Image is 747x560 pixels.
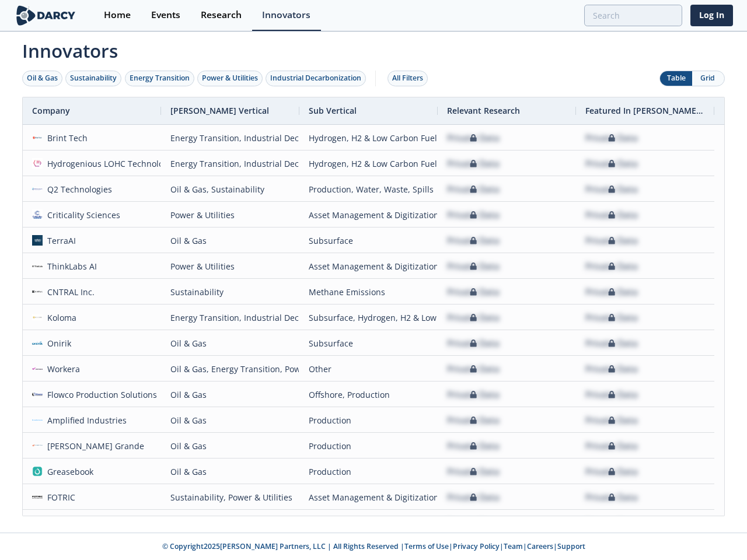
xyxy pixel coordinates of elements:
[309,228,428,253] div: Subsurface
[14,5,78,26] img: logo-wide.svg
[32,492,43,502] img: e41a9aca-1af1-479c-9b99-414026293702
[43,382,158,407] div: Flowco Production Solutions
[32,209,43,220] img: f59c13b7-8146-4c0f-b540-69d0cf6e4c34
[585,485,638,510] div: Private Data
[170,485,290,510] div: Sustainability, Power & Utilities
[404,541,449,551] a: Terms of Use
[170,459,290,484] div: Oil & Gas
[43,408,127,433] div: Amplified Industries
[392,73,423,83] div: All Filters
[170,510,290,535] div: Power & Utilities
[32,184,43,194] img: 103d4dfa-2e10-4df7-9c1d-60a09b3f591e
[585,228,638,253] div: Private Data
[32,363,43,374] img: a6a7813e-09ba-43d3-9dde-1ade15d6a3a4
[43,279,95,304] div: CNTRAL Inc.
[22,71,62,86] button: Oil & Gas
[309,151,428,176] div: Hydrogen, H2 & Low Carbon Fuels
[447,228,500,253] div: Private Data
[16,541,731,552] p: © Copyright 2025 [PERSON_NAME] Partners, LLC | All Rights Reserved | | | | |
[170,177,290,202] div: Oil & Gas, Sustainability
[32,261,43,271] img: cea6cb8d-c661-4e82-962b-34554ec2b6c9
[447,202,500,228] div: Private Data
[151,10,180,20] div: Events
[447,254,500,279] div: Private Data
[447,331,500,356] div: Private Data
[32,466,43,477] img: greasebook.com.png
[690,5,733,26] a: Log In
[32,440,43,451] img: 1673545069310-mg.jpg
[43,356,81,381] div: Workera
[309,485,428,510] div: Asset Management & Digitization, Methane Emissions
[201,10,242,20] div: Research
[447,279,500,304] div: Private Data
[585,151,638,176] div: Private Data
[202,73,258,83] div: Power & Utilities
[309,279,428,304] div: Methane Emissions
[447,408,500,433] div: Private Data
[309,459,428,484] div: Production
[170,254,290,279] div: Power & Utilities
[170,228,290,253] div: Oil & Gas
[585,279,638,304] div: Private Data
[65,71,121,86] button: Sustainability
[14,33,733,64] span: Innovators
[27,73,58,83] div: Oil & Gas
[309,408,428,433] div: Production
[447,151,500,176] div: Private Data
[585,459,638,484] div: Private Data
[70,73,117,83] div: Sustainability
[309,433,428,459] div: Production
[170,305,290,330] div: Energy Transition, Industrial Decarbonization, Oil & Gas
[309,177,428,202] div: Production, Water, Waste, Spills
[585,356,638,381] div: Private Data
[270,73,361,83] div: Industrial Decarbonization
[43,151,180,176] div: Hydrogenious LOHC Technologies
[130,73,190,83] div: Energy Transition
[447,356,500,381] div: Private Data
[309,510,428,535] div: Asset Management & Digitization
[584,5,682,26] input: Advanced Search
[32,312,43,323] img: 27540aad-f8b7-4d29-9f20-5d378d121d15
[43,485,76,510] div: FOTRIC
[309,356,428,381] div: Other
[447,459,500,484] div: Private Data
[170,382,290,407] div: Oil & Gas
[262,10,310,20] div: Innovators
[43,254,97,279] div: ThinkLabs AI
[309,254,428,279] div: Asset Management & Digitization
[527,541,553,551] a: Careers
[585,433,638,459] div: Private Data
[585,382,638,407] div: Private Data
[170,202,290,228] div: Power & Utilities
[32,338,43,348] img: 59af668a-fbed-4df3-97e9-ea1e956a6472
[585,105,705,116] span: Featured In [PERSON_NAME] Live
[585,331,638,356] div: Private Data
[585,177,638,202] div: Private Data
[32,389,43,400] img: 1619202337518-flowco_logo_lt_medium.png
[447,485,500,510] div: Private Data
[309,305,428,330] div: Subsurface, Hydrogen, H2 & Low Carbon Fuels
[447,433,500,459] div: Private Data
[660,71,692,86] button: Table
[32,132,43,143] img: f06b7f28-bf61-405b-8dcc-f856dcd93083
[447,305,500,330] div: Private Data
[170,279,290,304] div: Sustainability
[388,71,428,86] button: All Filters
[32,235,43,246] img: a0df43f8-31b4-4ea9-a991-6b2b5c33d24c
[447,125,500,150] div: Private Data
[170,105,269,116] span: [PERSON_NAME] Vertical
[170,125,290,150] div: Energy Transition, Industrial Decarbonization
[32,105,70,116] span: Company
[170,356,290,381] div: Oil & Gas, Energy Transition, Power & Utilities
[585,408,638,433] div: Private Data
[197,71,263,86] button: Power & Utilities
[447,510,500,535] div: Private Data
[585,510,638,535] div: Private Data
[170,151,290,176] div: Energy Transition, Industrial Decarbonization
[125,71,194,86] button: Energy Transition
[585,125,638,150] div: Private Data
[43,459,94,484] div: Greasebook
[309,331,428,356] div: Subsurface
[170,331,290,356] div: Oil & Gas
[43,125,88,150] div: Brint Tech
